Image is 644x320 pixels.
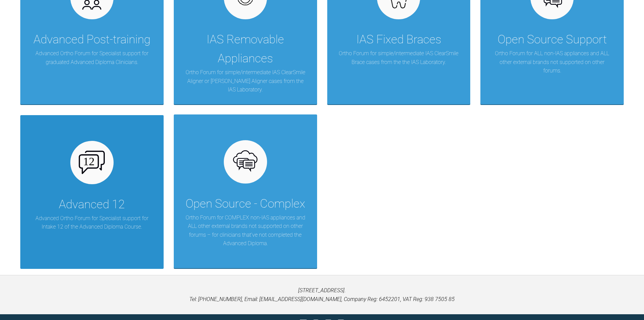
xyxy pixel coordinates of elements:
p: Advanced Ortho Forum for Specialist support for Intake 12 of the Advanced Diploma Course. [30,214,153,231]
img: opensource.6e495855.svg [232,149,258,175]
div: IAS Fixed Braces [356,30,441,49]
div: Advanced 12 [59,195,125,214]
p: Ortho Forum for simple/intermediate IAS ClearSmile Aligner or [PERSON_NAME] Aligner cases from th... [184,68,307,94]
div: IAS Removable Appliances [184,30,307,68]
p: Ortho Forum for simple/intermediate IAS ClearSmile Brace cases from the the IAS Laboratory. [337,49,460,66]
p: [STREET_ADDRESS]. Tel: [PHONE_NUMBER], Email: [EMAIL_ADDRESS][DOMAIN_NAME], Company Reg: 6452201,... [11,286,633,303]
a: Open Source - ComplexOrtho Forum for COMPLEX non-IAS appliances and ALL other external brands not... [174,114,317,268]
p: Advanced Ortho Forum for Specialist support for graduated Advanced Diploma Clinicians. [30,49,153,66]
div: Advanced Post-training [33,30,150,49]
a: Advanced 12Advanced Ortho Forum for Specialist support for Intake 12 of the Advanced Diploma Course. [20,114,164,268]
div: Open Source Support [498,30,607,49]
div: Open Source - Complex [186,194,305,213]
p: Ortho Forum for COMPLEX non-IAS appliances and ALL other external brands not supported on other f... [184,213,307,248]
p: Ortho Forum for ALL non-IAS appliances and ALL other external brands not supported on other forums. [491,49,614,75]
img: advanced-12.503f70cd.svg [79,151,105,174]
